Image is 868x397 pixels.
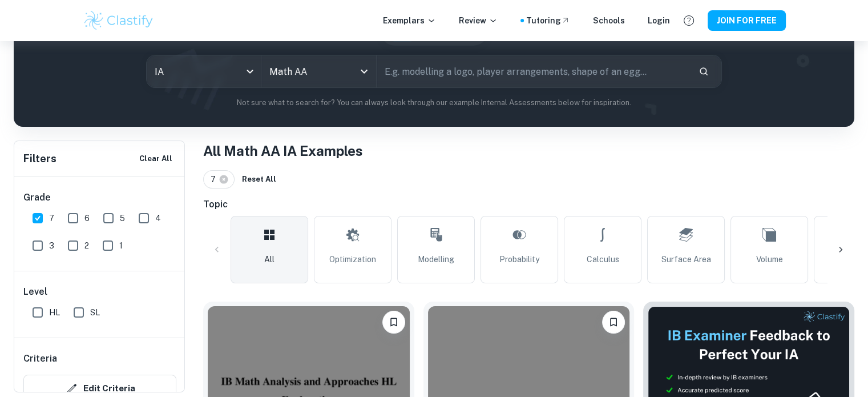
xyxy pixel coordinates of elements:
span: HL [49,306,60,319]
span: Probability [499,253,539,266]
input: E.g. modelling a logo, player arrangements, shape of an egg... [377,55,689,87]
h6: Criteria [23,352,57,366]
a: Login [648,14,670,27]
a: Schools [593,14,625,27]
p: Not sure what to search for? You can always look through our example Internal Assessments below f... [23,97,845,109]
h6: Filters [23,151,56,167]
span: Calculus [587,253,619,266]
button: Open [356,63,372,79]
span: 2 [84,239,89,252]
div: IA [147,55,261,87]
span: Modelling [418,253,454,266]
a: Tutoring [526,14,570,27]
p: Exemplars [383,14,436,27]
button: JOIN FOR FREE [708,10,786,31]
span: 4 [155,212,161,224]
button: Reset All [239,171,279,188]
span: 7 [211,173,221,186]
button: Search [694,62,713,81]
button: Please log in to bookmark exemplars [602,311,625,334]
span: 6 [84,212,90,224]
span: SL [90,306,100,319]
h6: Topic [203,198,854,211]
span: 3 [49,239,54,252]
h1: All Math AA IA Examples [203,141,854,161]
span: Surface Area [661,253,711,266]
div: 7 [203,170,235,189]
p: Review [459,14,498,27]
button: Please log in to bookmark exemplars [382,311,405,334]
button: Clear All [136,150,175,167]
h6: Grade [23,191,176,204]
button: Help and Feedback [679,11,699,30]
img: Clastify logo [83,9,155,32]
h6: Level [23,285,176,299]
span: 5 [120,212,125,224]
span: Volume [756,253,783,266]
span: 1 [119,239,123,252]
span: Optimization [329,253,376,266]
span: All [264,253,274,266]
span: 7 [49,212,54,224]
